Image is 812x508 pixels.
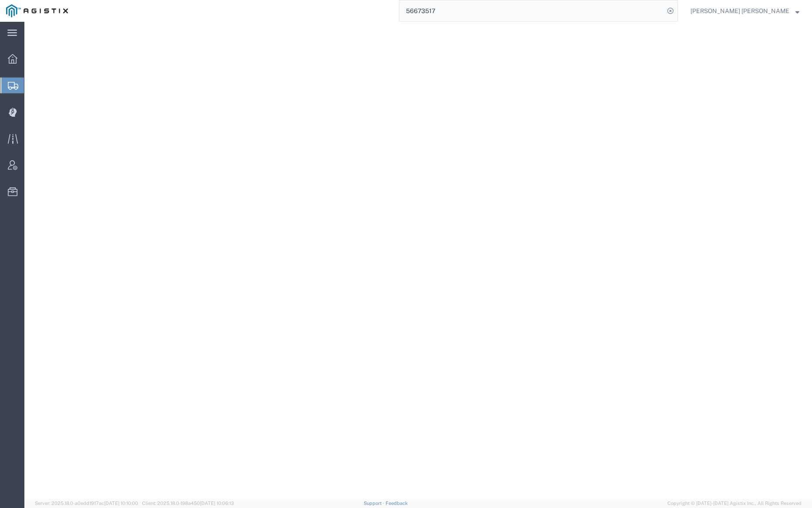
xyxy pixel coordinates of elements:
[104,501,138,506] span: [DATE] 10:10:00
[142,501,234,506] span: Client: 2025.18.0-198a450
[200,501,234,506] span: [DATE] 10:06:13
[6,4,68,17] img: logo
[35,501,138,506] span: Server: 2025.18.0-a0edd1917ac
[690,6,789,16] span: Kayte Bray Dogali
[667,500,802,507] span: Copyright © [DATE]-[DATE] Agistix Inc., All Rights Reserved
[386,501,408,506] a: Feedback
[24,22,812,499] iframe: FS Legacy Container
[690,6,800,16] button: [PERSON_NAME] [PERSON_NAME]
[399,0,664,21] input: Search for shipment number, reference number
[364,501,386,506] a: Support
